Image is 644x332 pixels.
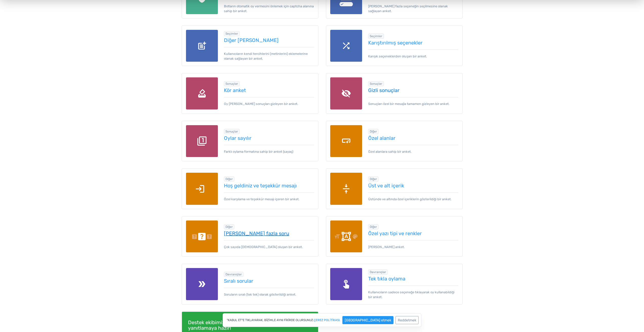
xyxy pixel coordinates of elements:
[186,77,218,109] img: blind-poll.png
[224,87,246,93] font: Kör anket
[368,102,449,106] font: Sonuçları özel bir mesajla tamamen gizleyen bir anket.
[186,125,218,157] img: votes-count.png
[368,150,411,153] font: Özel alanlara sahip bir anket.
[224,135,252,141] font: Oylar sayılır
[368,40,458,46] a: Karıştırılmış seçenekler
[224,278,253,284] font: Sıralı sorular
[368,54,427,58] font: Karışık seçeneklerden oluşan bir anket.
[224,150,293,153] font: Farklı oylama formatına sahip bir anket (sayaç)
[224,129,240,134] span: Sonuçlarda tümünü görüntüle
[345,318,391,322] font: [GEOGRAPHIC_DATA] etmek
[224,37,279,43] font: Diğer [PERSON_NAME]
[224,183,297,189] font: Hoş geldiniz ve teşekkür mesajı
[368,224,379,229] span: Diğer'deki tüm öğelere göz atın
[227,318,314,322] font: "Kabul Et"e tıklayarak, bizimle aynı fikirde olursunuz.
[396,316,419,324] button: Reddetmek
[224,293,296,296] font: Soruların sıralı (tek tek) olarak gösterildiği anket.
[224,245,303,249] font: Çok sayıda [DEMOGRAPHIC_DATA] oluşan bir anket.
[370,270,386,274] font: Davranışlar
[224,183,314,188] a: Hoş geldiniz ve teşekkür mesajı
[224,37,314,43] a: Diğer [PERSON_NAME]
[186,173,218,205] img: welcome-thank-you-message.png
[368,231,458,236] a: Özel yazı tipi ve renkler
[370,225,377,229] font: Diğer
[368,276,458,281] a: Tek tıkla oylama
[368,34,384,39] span: Seçenekler'deki her şeye göz atın
[224,176,234,182] span: Diğer'deki tüm öğelere göz atın
[225,225,233,229] font: Diğer
[368,87,458,93] a: Gizli sonuçlar
[368,135,396,141] font: Özel alanlar
[224,230,289,236] font: [PERSON_NAME] fazla soru
[368,183,404,189] font: Üst ve alt içerik
[330,173,362,205] img: above-below-content.png
[368,87,400,93] font: Gizli sonuçlar
[342,316,393,324] button: [GEOGRAPHIC_DATA] etmek
[224,231,314,236] a: [PERSON_NAME] fazla soru
[330,125,362,157] img: custom-fields.png
[368,4,448,13] font: [PERSON_NAME] fazla seçeneğin seçilmesine olanak sağlayan anket.
[224,52,308,60] font: Kullanıcıların kendi tercihlerini (metinlerini) eklemelerine olanak sağlayan bir anket.
[224,81,240,86] span: Sonuçlarda tümünü görüntüle
[370,177,377,181] font: Diğer
[224,135,314,141] a: Oylar sayılır
[368,40,423,46] font: Karıştırılmış seçenekler
[330,77,362,109] img: hidden-results.png
[224,102,298,106] font: Oy [PERSON_NAME] sonuçları gizleyen bir anket.
[398,318,416,322] font: Reddetmek
[340,318,340,322] font: .
[224,87,314,93] a: Kör anket
[186,30,218,62] img: other-field.png
[370,130,377,133] font: Diğer
[368,276,405,282] font: Tek tıkla oylama
[186,220,218,253] img: multiple-questions.png
[370,82,382,85] font: Sonuçlar
[224,4,314,13] font: Botların otomatik oy vermesini önlemek için captcha alanına sahip bir anket.
[370,34,382,38] font: Seçimler
[314,319,340,322] a: çerez politikası
[368,230,422,236] font: Özel yazı tipi ve renkler
[224,224,234,229] span: Diğer'deki tüm öğelere göz atın
[368,197,451,201] font: Üstünde ve altında özel içeriklerin gösterildiği bir anket.
[368,176,379,182] span: Diğer'deki tüm öğelere göz atın
[225,273,242,276] font: Davranışlar
[368,270,388,275] span: Davranışlar bölümündeki tüm öğelere göz atın
[368,129,379,134] span: Diğer'deki tüm öğelere göz atın
[368,245,405,249] font: [PERSON_NAME] anket.
[330,268,362,300] img: one-click-vote.png
[225,130,238,133] font: Sonuçlar
[368,183,458,188] a: Üst ve alt içerik
[225,82,238,85] font: Sonuçlar
[224,197,299,201] font: Özel karşılama ve teşekkür mesajı içeren bir anket.
[224,31,240,36] span: Seçenekler'deki her şeye göz atın
[224,278,314,284] a: Sıralı sorular
[368,290,454,299] font: Kullanıcıların sadece seçeneğe tıklayarak oy kullanabildiği bir anket.
[330,30,362,62] img: shuffle.png
[368,135,458,141] a: Özel alanlar
[224,272,243,277] span: Davranışlar bölümündeki tüm öğelere göz atın
[225,32,238,35] font: Seçimler
[330,220,362,253] img: custom-font-colors.png
[225,177,233,181] font: Diğer
[186,268,218,300] img: seq-questions.png
[368,81,384,86] span: Sonuçlarda tümünü görüntüle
